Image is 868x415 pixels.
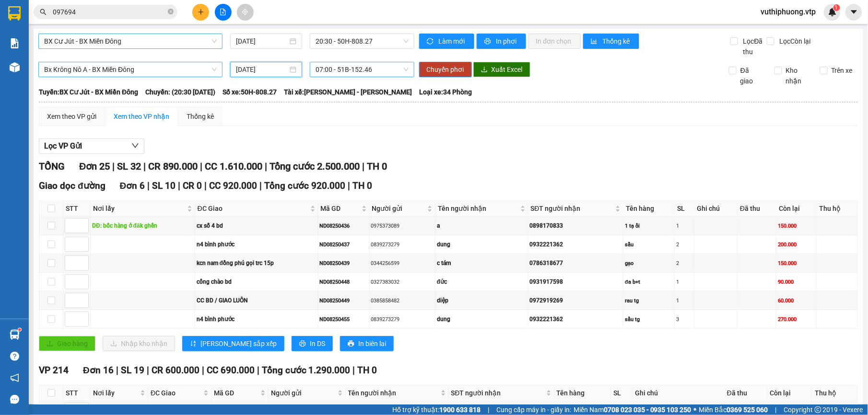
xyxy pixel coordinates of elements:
div: Xem theo VP nhận [114,111,169,122]
button: bar-chartThống kê [583,34,639,49]
button: printerIn DS [292,336,333,351]
img: logo-vxr [8,6,21,21]
img: warehouse-icon [10,330,20,340]
button: aim [237,4,254,21]
input: 14/08/2025 [236,64,288,75]
div: 2 [676,241,692,249]
button: plus [192,4,209,21]
span: CR 600.000 [152,365,199,376]
span: ĐC Giao [198,203,308,214]
sup: 1 [833,4,840,11]
strong: 0369 525 060 [727,406,768,414]
input: Tìm tên, số ĐT hoặc mã đơn [53,7,166,17]
button: syncLàm mới [419,34,474,49]
span: TỔNG [39,161,65,172]
span: Nơi lấy [93,203,185,214]
span: CR 0 [183,180,202,191]
span: In phơi [496,36,518,46]
td: diệp [435,291,528,310]
strong: 0708 023 035 - 0935 103 250 [604,406,692,414]
span: | [116,365,118,376]
span: plus [198,9,204,15]
span: CC 1.610.000 [205,161,262,172]
div: 0786318677 [530,259,622,268]
td: dung [435,310,528,329]
span: | [202,365,204,376]
div: 0839273279 [371,241,434,249]
th: STT [63,201,91,217]
span: caret-down [850,8,858,16]
th: Tên hàng [554,385,611,401]
div: 270.000 [778,315,815,323]
button: downloadNhập kho nhận [103,336,175,351]
button: Chuyển phơi [419,62,472,77]
span: Đơn 6 [120,180,145,191]
span: download [481,66,488,74]
sup: 1 [18,328,21,331]
span: Nơi lấy [93,388,138,398]
th: SL [675,201,694,217]
button: uploadGiao hàng [39,336,95,351]
td: ND08250449 [318,291,370,310]
div: DĐ: bốc hàng ở đăk ghền [92,221,193,231]
span: printer [348,340,354,348]
td: 0931917598 [528,273,624,291]
th: Ghi chú [694,201,738,217]
div: 0932221362 [530,315,622,324]
span: | [204,180,207,191]
span: SĐT người nhận [531,203,614,214]
div: 60.000 [778,297,815,305]
button: Lọc VP Gửi [39,138,144,154]
span: Thống kê [603,36,632,46]
img: solution-icon [10,38,20,48]
span: TH 0 [367,161,387,172]
th: Còn lại [768,385,812,401]
span: TH 0 [358,365,377,376]
td: 0932221362 [528,235,624,254]
div: ND08250436 [320,222,368,230]
span: [PERSON_NAME] sắp xếp [200,338,277,349]
span: 17:13:39 [DATE] [91,43,135,50]
div: ND08250439 [320,259,368,267]
span: sync [427,38,435,46]
span: | [200,161,202,172]
div: ND08250449 [320,297,368,305]
th: Đã thu [725,385,768,401]
div: rau tg [625,297,673,305]
img: warehouse-icon [10,62,20,72]
span: Tên người nhận [348,388,439,398]
div: 0344256599 [371,259,434,267]
span: CC 690.000 [207,365,255,376]
span: Hỗ trợ kỹ thuật: [392,404,481,415]
span: Số xe: 50H-808.27 [223,87,277,97]
span: Xuất Excel [492,64,523,75]
th: Thu hộ [817,201,857,217]
div: 1 [676,222,692,230]
strong: 1900 633 818 [439,406,481,414]
div: kcn nam đồng phú gọi trc 15p [197,259,317,268]
div: 0975373089 [371,222,434,230]
div: đức [437,277,527,287]
td: a [435,217,528,235]
span: aim [242,9,248,15]
img: icon-new-feature [828,8,837,16]
span: printer [484,38,493,46]
td: ND08250437 [318,235,370,254]
span: PV Cư Jút [33,67,54,72]
span: bar-chart [591,38,599,46]
span: Làm mới [439,36,467,46]
span: | [353,365,355,376]
span: sort-ascending [190,340,197,348]
span: Tên người nhận [438,203,518,214]
span: CR 890.000 [148,161,198,172]
div: sầu [625,241,673,249]
span: Lọc Đã thu [739,36,767,57]
div: c tám [437,259,527,268]
button: caret-down [845,4,862,21]
strong: BIÊN NHẬN GỬI HÀNG HOÁ [33,58,111,65]
div: 0839273279 [371,315,434,323]
span: Tổng cước 2.500.000 [270,161,360,172]
img: logo [10,22,22,46]
td: đức [435,273,528,291]
td: 0932221362 [528,310,624,329]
